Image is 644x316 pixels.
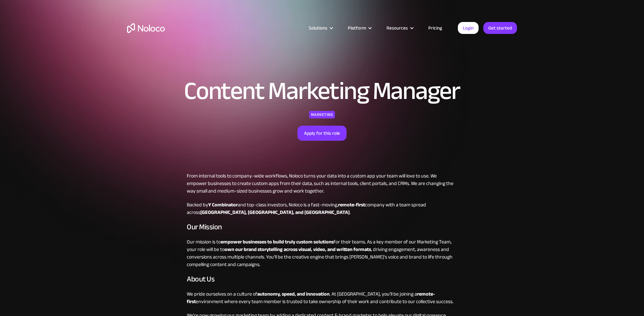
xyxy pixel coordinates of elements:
[208,200,238,210] strong: Y Combinator
[187,290,457,305] p: We pride ourselves on a culture of . At [GEOGRAPHIC_DATA], you’ll be joining a environment where ...
[187,238,457,268] p: Our mission is to for their teams. As a key member of our Marketing Team, your role will be to , ...
[187,201,457,216] p: Backed by and top-class investors, Noloco is a fast-moving, company with a team spread across .
[309,111,335,118] div: Marketing
[348,24,366,32] div: Platform
[386,24,408,32] div: Resources
[257,289,330,299] strong: autonomy, speed, and innovation
[309,24,327,32] div: Solutions
[458,22,479,34] a: Login
[187,172,457,195] p: From internal tools to company-wide workflows, Noloco turns your data into a custom app your team...
[187,222,457,232] h3: Our Mission
[483,22,517,34] a: Get started
[301,24,340,32] div: Solutions
[297,126,347,141] a: Apply for this role
[340,24,379,32] div: Platform
[338,200,365,210] strong: remote-first
[221,237,334,247] strong: empower businesses to build truly custom solutions
[200,208,350,217] strong: [GEOGRAPHIC_DATA], [GEOGRAPHIC_DATA], and [GEOGRAPHIC_DATA]
[187,275,457,284] h3: About Us
[379,24,420,32] div: Resources
[225,245,371,254] strong: own our brand storytelling across visual, video, and written formats
[184,79,460,104] h1: Content Marketing Manager
[127,23,165,33] a: home
[187,289,435,306] strong: remote-first
[420,24,450,32] a: Pricing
